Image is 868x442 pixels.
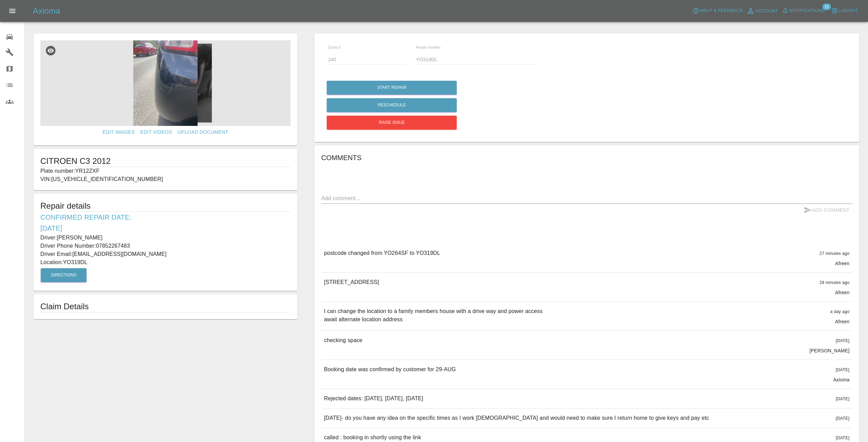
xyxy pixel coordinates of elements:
button: Directions [41,268,87,282]
p: Booking date was confirmed by customer for 29-AUG [324,365,456,374]
span: a day ago [830,309,850,314]
h6: Confirmed Repair Date: [DATE] [40,212,290,234]
span: [DATE] [836,416,850,421]
p: Afreen [835,260,850,267]
p: postcode changed from YO264SF to YO319DL [324,249,440,257]
p: Afreen [835,318,850,325]
a: Edit Videos [138,126,175,139]
span: [DATE] [836,367,850,372]
span: 28 minutes ago [819,280,850,285]
h1: CITROEN C3 2012 [40,156,290,167]
span: [DATE] [836,396,850,401]
p: I can change the location to a family members house with a drive way and power access await alter... [324,307,543,324]
p: Rejected dates: [DATE], [DATE], [DATE] [324,394,423,403]
span: Quote £ [328,45,341,49]
span: Account [755,7,778,15]
p: [STREET_ADDRESS] [324,278,379,286]
p: Afreen [835,289,850,296]
button: Raise issue [327,116,457,130]
span: Notifications [789,7,825,15]
span: [DATE] [836,435,850,440]
button: Reschedule [327,98,457,112]
button: Logout [829,5,860,16]
a: Edit Images [100,126,138,139]
h1: Claim Details [40,301,290,312]
a: Upload Document [175,126,231,139]
button: Open drawer [4,3,21,19]
span: Logout [839,7,858,15]
span: 15 [822,3,831,10]
h5: Repair details [40,200,290,211]
button: Start Repair [327,81,457,95]
span: Help & Feedback [700,7,743,15]
p: Axioma [833,376,850,383]
h5: Axioma [33,5,60,16]
p: Location: YO319DL [40,258,290,266]
p: called : booking in shortly using the link [324,433,421,442]
img: f78b2dc3-d717-4abd-a9dd-9f8f13ed22f6 [40,40,290,126]
button: Help & Feedback [691,5,744,16]
p: [DATE]- do you have any idea on the specific times as I work [DEMOGRAPHIC_DATA] and would need to... [324,414,709,422]
p: checking space [324,336,362,344]
p: Driver Phone Number: 07852267483 [40,242,290,250]
p: Driver: [PERSON_NAME] [40,234,290,242]
a: Account [745,5,780,16]
span: Repair location [416,45,441,49]
span: [DATE] [836,338,850,343]
h6: Comments [321,152,852,163]
p: Driver Email: [EMAIL_ADDRESS][DOMAIN_NAME] [40,250,290,258]
p: [PERSON_NAME] [809,347,850,354]
button: Notifications [780,5,827,16]
p: VIN: [US_VEHICLE_IDENTIFICATION_NUMBER] [40,175,290,183]
p: Plate number: YR12ZXF [40,167,290,175]
span: 27 minutes ago [819,251,850,256]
